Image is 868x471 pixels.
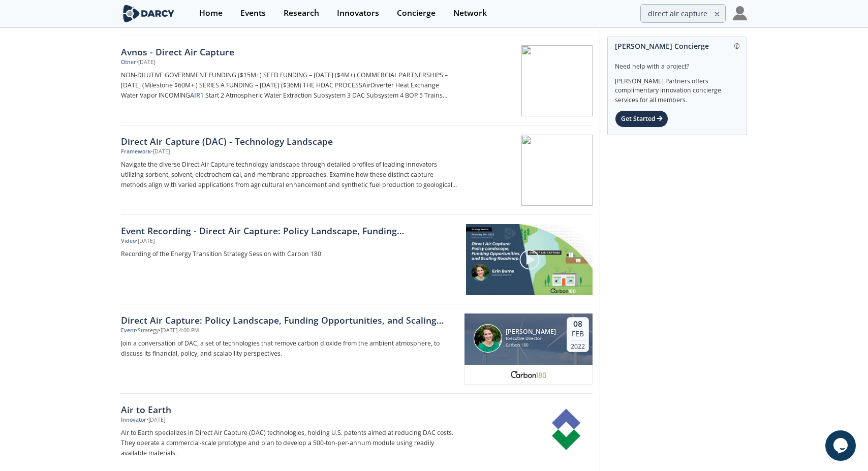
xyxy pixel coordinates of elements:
p: Air to Earth specializes in Direct Air Capture (DAC) technologies, holding U.S. patents aimed at ... [121,428,457,458]
img: play-chapters-gray.svg [519,249,540,270]
div: • [DATE] [136,237,154,245]
div: Network [453,9,487,17]
div: Avnos - Direct Air Capture [121,45,457,58]
div: Event [121,327,136,335]
div: Concierge [397,9,436,17]
img: Erin Burns [474,324,502,353]
p: NON-DILUTIVE GOVERNMENT FUNDING ($15M+) SEED FUNDING – [DATE] ($4M+) COMMERCIAL PARTNERSHIPS – [D... [121,70,457,101]
div: Need help with a project? [615,55,739,71]
div: [PERSON_NAME] Partners offers complimentary innovation concierge services for all members. [615,71,739,105]
div: Events [240,9,266,17]
div: Video [121,237,136,245]
div: Air to Earth [121,403,457,416]
div: Innovator [121,416,146,424]
div: Other [121,58,136,67]
div: Direct Air Capture (DAC) - Technology Landscape [121,135,457,148]
strong: AIR [190,91,200,100]
div: Framework [121,148,151,156]
div: • [DATE] [146,416,165,424]
strong: Air [362,81,370,89]
div: 08 [571,319,585,329]
img: 1624484671150-1624453448027%5B1%5D [511,368,546,381]
div: Feb [571,329,585,338]
img: logo-wide.svg [121,5,176,22]
a: Direct Air Capture: Policy Landscape, Funding Opportunities, and Scaling Roadmap Event •Strategy•... [121,304,593,394]
div: Innovators [337,9,379,17]
div: Carbon 180 [506,342,556,349]
a: Direct Air Capture (DAC) - Technology Landscape Framework •[DATE] Navigate the diverse Direct Air... [121,125,593,215]
iframe: chat widget [825,430,858,461]
p: Navigate the diverse Direct Air Capture technology landscape through detailed profiles of leading... [121,160,457,190]
img: information.svg [734,43,740,49]
div: 2022 [571,340,585,350]
img: Profile [733,6,747,20]
div: [PERSON_NAME] Concierge [615,37,739,55]
a: Avnos - Direct Air Capture Other •[DATE] NON-DILUTIVE GOVERNMENT FUNDING ($15M+) SEED FUNDING – [... [121,36,593,125]
p: Join a conversation of DAC, a set of technologies that remove carbon dioxide from the ambient atm... [121,338,457,359]
div: • Strategy • [DATE] 4:00 PM [136,327,199,335]
img: Air to Earth [541,404,591,454]
a: Event Recording - Direct Air Capture: Policy Landscape, Funding Opportunities, and Scaling Roadmap [121,224,459,237]
div: Get Started [615,110,668,128]
div: Executive Director [506,335,556,342]
a: Recording of the Energy Transition Strategy Session with Carbon 180 [121,249,459,259]
div: • [DATE] [151,148,170,156]
div: Home [199,9,223,17]
div: • [DATE] [136,58,155,67]
div: Direct Air Capture: Policy Landscape, Funding Opportunities, and Scaling Roadmap [121,313,457,327]
div: [PERSON_NAME] [506,328,556,335]
input: Advanced Search [640,4,726,23]
div: Research [284,9,319,17]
